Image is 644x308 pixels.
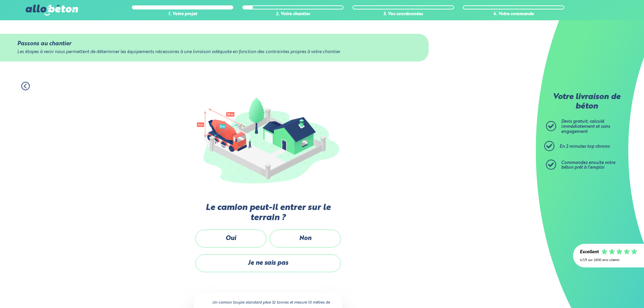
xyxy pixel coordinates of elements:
[353,12,454,17] div: 3. Vos coordonnées
[463,12,564,17] div: 4. Votre commande
[559,144,610,149] span: En 2 minutes top chrono
[17,50,412,55] div: Les étapes à venir nous permettent de déterminer les équipements nécessaires à une livraison adéq...
[580,258,637,262] div: 4.7/5 sur 2300 avis clients
[561,119,610,134] span: Devis gratuit, calculé immédiatement et sans engagement
[580,250,599,255] div: Excellent
[561,161,615,170] span: Commandez ensuite votre béton prêt à l'emploi
[17,41,412,47] div: Passons au chantier
[242,12,344,17] div: 2. Votre chantier
[132,12,233,17] div: 1. Votre projet
[548,93,625,111] p: Votre livraison de béton
[195,230,266,247] label: Oui
[584,282,637,301] iframe: Help widget launcher
[195,254,341,272] label: Je ne sais pas
[270,230,341,247] label: Non
[194,203,342,223] label: Le camion peut-il entrer sur le terrain ?
[26,5,78,16] img: allobéton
